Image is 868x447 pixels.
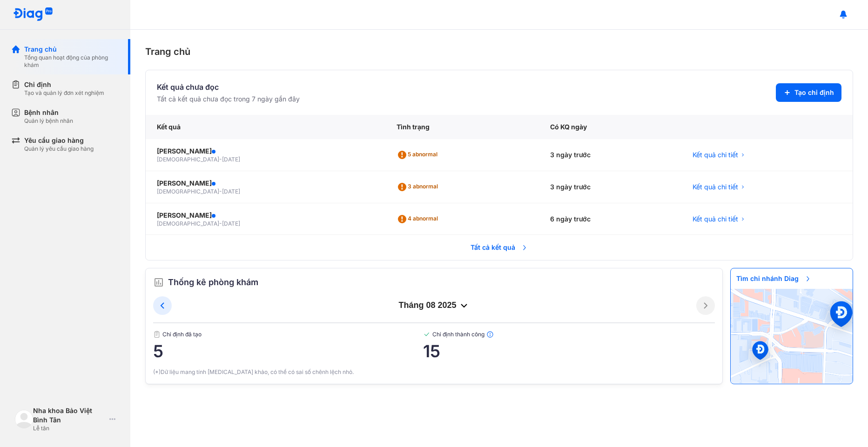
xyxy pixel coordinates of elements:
[423,331,431,338] img: checked-green.01cc79e0.svg
[145,45,853,59] div: Trang chủ
[222,220,240,227] span: [DATE]
[153,277,164,288] img: order.5a6da16c.svg
[168,276,258,289] span: Thống kê phòng khám
[794,88,834,97] span: Tạo chỉ định
[731,268,817,289] span: Tìm chi nhánh Diag
[385,115,538,139] div: Tình trạng
[157,220,219,227] span: [DEMOGRAPHIC_DATA]
[693,182,738,192] span: Kết quả chi tiết
[397,180,442,194] div: 3 abnormal
[693,214,738,224] span: Kết quả chi tiết
[693,150,738,160] span: Kết quả chi tiết
[222,188,240,195] span: [DATE]
[157,147,374,156] div: [PERSON_NAME]
[539,203,682,235] div: 6 ngày trước
[153,331,161,338] img: document.50c4cfd0.svg
[486,331,494,338] img: info.7e716105.svg
[33,425,106,432] div: Lễ tân
[172,300,696,311] div: tháng 08 2025
[24,80,104,89] div: Chỉ định
[219,188,222,195] span: -
[24,54,119,69] div: Tổng quan hoạt động của phòng khám
[33,406,106,425] div: Nha khoa Bảo Việt Bình Tân
[539,171,682,203] div: 3 ngày trước
[219,156,222,163] span: -
[24,145,94,153] div: Quản lý yêu cầu giao hàng
[157,211,374,220] div: [PERSON_NAME]
[157,188,219,195] span: [DEMOGRAPHIC_DATA]
[397,147,441,162] div: 5 abnormal
[465,237,534,258] span: Tất cả kết quả
[423,331,715,338] span: Chỉ định thành công
[24,45,119,54] div: Trang chủ
[219,220,222,227] span: -
[15,410,33,428] img: logo
[157,81,300,93] div: Kết quả chưa đọc
[157,179,374,188] div: [PERSON_NAME]
[24,136,94,145] div: Yêu cầu giao hàng
[153,342,423,360] span: 5
[157,94,300,104] div: Tất cả kết quả chưa đọc trong 7 ngày gần đây
[222,156,240,163] span: [DATE]
[13,7,53,22] img: logo
[539,139,682,171] div: 3 ngày trước
[776,83,841,102] button: Tạo chỉ định
[153,368,715,376] div: (*)Dữ liệu mang tính [MEDICAL_DATA] khảo, có thể có sai số chênh lệch nhỏ.
[397,212,442,227] div: 4 abnormal
[146,115,385,139] div: Kết quả
[24,89,104,97] div: Tạo và quản lý đơn xét nghiệm
[153,331,423,338] span: Chỉ định đã tạo
[24,117,73,125] div: Quản lý bệnh nhân
[423,342,715,360] span: 15
[539,115,682,139] div: Có KQ ngày
[157,156,219,163] span: [DEMOGRAPHIC_DATA]
[24,108,73,117] div: Bệnh nhân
